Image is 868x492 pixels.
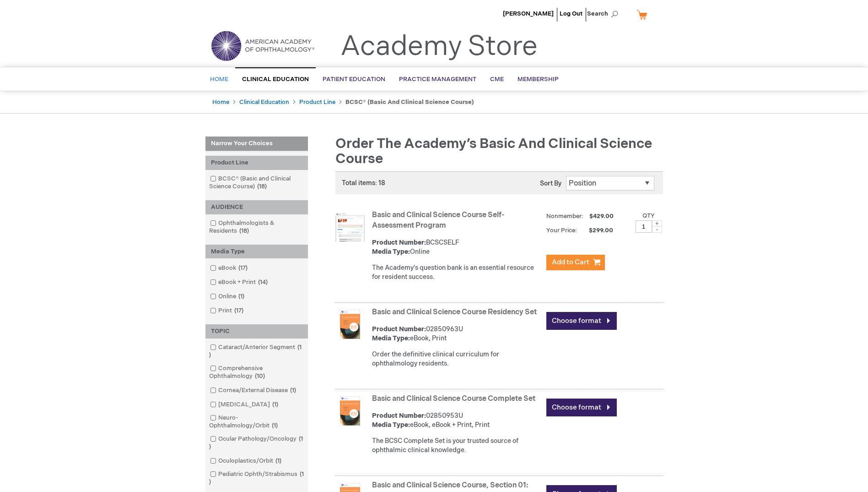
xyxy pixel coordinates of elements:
a: Comprehensive Ophthalmology10 [208,364,306,381]
a: Clinical Education [239,98,289,106]
img: Basic and Clinical Science Course Complete Set [335,396,365,426]
a: Basic and Clinical Science Course Complete Set [372,394,535,403]
div: AUDIENCE [205,200,308,214]
a: Home [212,98,229,106]
a: Basic and Clinical Science Course Residency Set [372,308,537,317]
a: Cornea/External Disease1 [208,386,300,395]
a: Academy Store [340,30,538,63]
img: Basic and Clinical Science Course Residency Set [335,310,365,339]
span: Add to Cart [552,258,589,267]
span: 1 [209,344,302,359]
strong: Product Number: [372,412,426,420]
a: [MEDICAL_DATA]1 [208,400,282,409]
span: Search [587,5,622,23]
a: eBook17 [208,264,251,273]
strong: BCSC® (Basic and Clinical Science Course) [345,98,474,106]
span: 1 [270,422,280,429]
a: Product Line [299,98,335,106]
div: 02850963U eBook, Print [372,325,542,343]
div: Order the definitive clinical curriculum for ophthalmology residents. [372,350,542,368]
strong: Your Price: [546,227,577,234]
div: TOPIC [205,324,308,339]
a: eBook + Print14 [208,278,271,287]
span: 18 [255,183,269,190]
span: Home [210,76,228,83]
strong: Media Type: [372,334,410,342]
span: $429.00 [588,213,615,220]
span: 1 [270,401,280,408]
span: 17 [236,264,250,272]
a: Pediatric Ophth/Strabismus1 [208,470,306,487]
div: 02850953U eBook, eBook + Print, Print [372,411,542,430]
span: 1 [273,457,284,465]
a: BCSC® (Basic and Clinical Science Course)18 [208,175,306,191]
span: Membership [518,76,559,83]
div: Media Type [205,245,308,259]
a: Cataract/Anterior Segment1 [208,343,306,360]
span: $299.00 [578,227,615,234]
span: 10 [253,372,267,380]
strong: Product Number: [372,239,426,246]
span: 1 [209,435,303,450]
img: Basic and Clinical Science Course Self-Assessment Program [335,213,365,242]
a: Basic and Clinical Science Course Self-Assessment Program [372,211,504,230]
span: 14 [256,279,270,286]
span: 18 [237,227,251,235]
label: Qty [642,212,655,219]
span: Order the Academy’s Basic and Clinical Science Course [335,136,652,167]
a: Log Out [560,10,582,17]
a: Choose format [546,399,617,416]
a: Choose format [546,312,617,330]
input: Qty [636,220,652,233]
span: Patient Education [323,76,385,83]
span: 1 [236,293,247,300]
span: CME [490,76,504,83]
div: Product Line [205,156,308,170]
div: The Academy's question bank is an essential resource for resident success. [372,263,542,282]
strong: Product Number: [372,325,426,333]
span: 1 [209,470,304,486]
a: Print17 [208,306,247,315]
a: Online1 [208,292,248,301]
span: Clinical Education [242,76,309,83]
span: Practice Management [399,76,476,83]
strong: Media Type: [372,248,410,256]
a: Ophthalmologists & Residents18 [208,219,306,235]
div: BCSCSELF Online [372,238,542,257]
button: Add to Cart [546,255,605,270]
span: Total items: 18 [342,179,385,187]
a: Oculoplastics/Orbit1 [208,457,285,465]
span: 1 [288,387,298,394]
label: Sort By [540,180,561,187]
strong: Narrow Your Choices [205,137,308,151]
a: [PERSON_NAME] [503,10,554,17]
strong: Media Type: [372,421,410,429]
a: Ocular Pathology/Oncology1 [208,435,306,451]
a: Neuro-Ophthalmology/Orbit1 [208,414,306,430]
div: The BCSC Complete Set is your trusted source of ophthalmic clinical knowledge. [372,437,542,455]
strong: Nonmember: [546,211,583,222]
span: 17 [232,307,246,314]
